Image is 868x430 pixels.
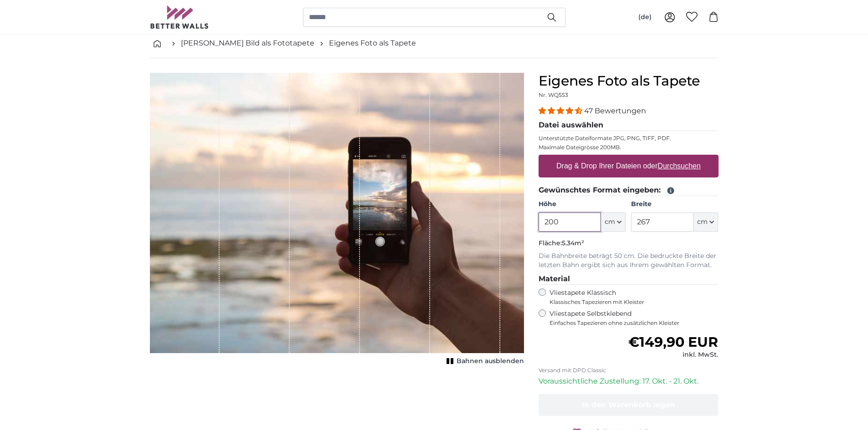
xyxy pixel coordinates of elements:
label: Vliestapete Klassisch [550,288,711,306]
span: Klassisches Tapezieren mit Kleister [550,298,711,306]
span: Einfaches Tapezieren ohne zusätzlichen Kleister [550,319,719,327]
nav: breadcrumbs [150,29,719,58]
button: Bahnen ausblenden [444,355,524,368]
legend: Gewünschtes Format eingeben: [539,185,719,196]
label: Drag & Drop Ihrer Dateien oder [553,157,704,175]
legend: Material [539,273,719,285]
u: Durchsuchen [657,162,700,170]
button: cm [693,212,718,232]
legend: Datei auswählen [539,120,719,131]
span: €149,90 EUR [628,334,718,350]
button: (de) [631,9,659,25]
button: In den Warenkorb legen [539,394,719,416]
span: cm [605,218,615,227]
p: Fläche: [539,239,719,248]
p: Versand mit DPD Classic [539,367,719,374]
div: 1 of 1 [150,73,524,368]
label: Höhe [539,200,626,209]
span: Bahnen ausblenden [457,357,524,366]
a: [PERSON_NAME] Bild als Fototapete [181,38,314,49]
h1: Eigenes Foto als Tapete [539,73,719,89]
label: Vliestapete Selbstklebend [550,309,719,327]
p: Voraussichtliche Zustellung: 17. Okt. - 21. Okt. [539,376,719,387]
span: 5.34m² [562,239,584,247]
p: Die Bahnbreite beträgt 50 cm. Die bedruckte Breite der letzten Bahn ergibt sich aus Ihrem gewählt... [539,252,719,270]
button: cm [601,212,626,232]
img: Betterwalls [150,5,209,29]
label: Breite [631,200,718,209]
p: Unterstützte Dateiformate JPG, PNG, TIFF, PDF. [539,135,719,142]
div: inkl. MwSt. [628,350,718,359]
p: Maximale Dateigrösse 200MB. [539,144,719,151]
span: 47 Bewertungen [584,106,646,115]
span: In den Warenkorb legen [582,400,675,409]
a: Eigenes Foto als Tapete [329,38,416,49]
span: 4.38 stars [539,106,584,115]
span: cm [697,218,708,227]
span: Nr. WQ553 [539,91,568,98]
